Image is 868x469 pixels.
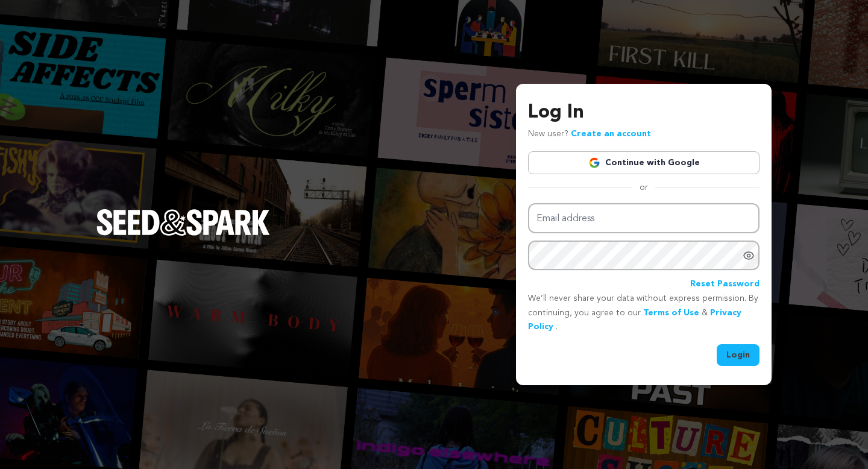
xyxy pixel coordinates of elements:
a: Create an account [571,130,651,138]
button: Login [717,344,759,366]
span: or [632,181,655,194]
h3: Log In [528,98,759,127]
a: Terms of Use [643,309,699,317]
img: Google logo [588,157,600,169]
p: We’ll never share your data without express permission. By continuing, you agree to our & . [528,292,759,335]
a: Seed&Spark Homepage [96,209,270,260]
img: Seed&Spark Logo [96,209,270,236]
a: Reset Password [690,277,759,292]
p: New user? [528,127,651,142]
a: Continue with Google [528,151,759,174]
a: Show password as plain text. Warning: this will display your password on the screen. [743,250,755,262]
input: Email address [528,203,759,234]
